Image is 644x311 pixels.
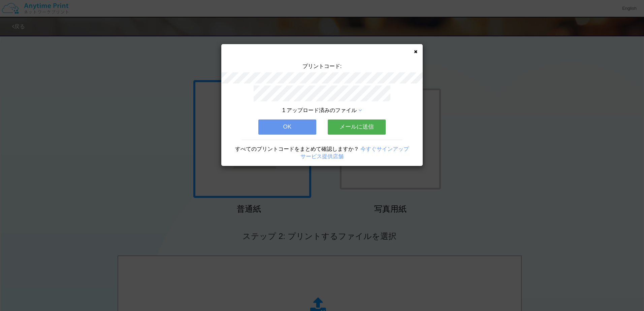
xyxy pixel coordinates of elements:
[302,63,342,69] span: プリントコード:
[300,153,344,159] a: サービス提供店舗
[282,107,357,113] span: 1 アップロード済みのファイル
[258,119,316,134] button: OK
[328,119,386,134] button: メールに送信
[235,146,359,152] span: すべてのプリントコードをまとめて確認しますか？
[360,146,409,152] a: 今すぐサインアップ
